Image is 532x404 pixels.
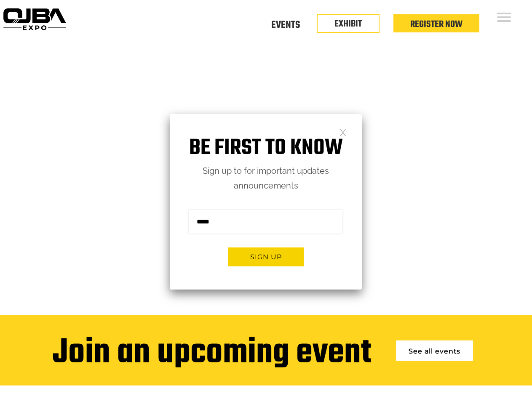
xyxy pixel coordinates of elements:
[170,135,362,162] h1: Be first to know
[170,164,362,193] p: Sign up to for important updates announcements
[228,247,304,266] button: Sign up
[396,340,473,361] a: See all events
[410,17,462,32] a: Register Now
[53,334,371,373] div: Join an upcoming event
[340,128,347,136] a: Close
[334,17,362,31] a: EXHIBIT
